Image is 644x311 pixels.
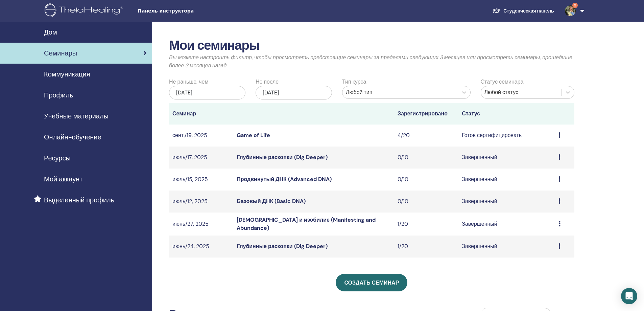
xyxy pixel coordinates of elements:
[458,236,555,258] td: Завершенный
[169,103,233,125] th: Семинар
[44,27,57,37] span: Дом
[394,191,458,213] td: 0/10
[169,169,233,191] td: июль/15, 2025
[487,5,559,17] a: Студенческая панель
[169,78,208,86] label: Не раньше, чем
[237,198,306,205] a: Базовый ДНК (Basic DNA)
[346,88,454,96] div: Любой тип
[44,153,71,163] span: Ресурсы
[237,176,331,183] a: Продвинутый ДНК (Advanced DNA)
[458,191,555,213] td: Завершенный
[44,111,109,121] span: Учебные материалы
[481,78,524,86] label: Статус семинара
[458,147,555,169] td: Завершенный
[394,236,458,258] td: 1/20
[169,38,574,53] h2: Мои семинары
[44,132,101,142] span: Онлайн-обучение
[138,7,239,15] span: Панель инструктора
[394,147,458,169] td: 0/10
[458,169,555,191] td: Завершенный
[44,69,90,79] span: Коммуникация
[256,86,332,99] div: [DATE]
[169,86,245,99] div: [DATE]
[342,78,366,86] label: Тип курса
[45,3,125,19] img: logo.png
[394,125,458,147] td: 4/20
[572,3,578,8] span: 9
[169,236,233,258] td: июнь/24, 2025
[44,174,82,184] span: Мой аккаунт
[394,213,458,236] td: 1/20
[44,195,114,205] span: Выделенный профиль
[565,5,576,16] img: default.jpg
[169,125,233,147] td: сент./19, 2025
[394,169,458,191] td: 0/10
[484,88,558,96] div: Любой статус
[344,279,399,286] span: Создать семинар
[169,213,233,236] td: июнь/27, 2025
[44,48,77,58] span: Семинары
[169,191,233,213] td: июль/12, 2025
[237,154,327,161] a: Глубинные раскопки (Dig Deeper)
[458,103,555,125] th: Статус
[493,8,501,14] img: graduation-cap-white.svg
[621,288,637,304] div: Open Intercom Messenger
[256,78,279,86] label: Не после
[458,213,555,236] td: Завершенный
[237,216,376,231] a: [DEMOGRAPHIC_DATA] и изобилие (Manifesting and Abundance)
[394,103,458,125] th: Зарегистрировано
[44,90,73,100] span: Профиль
[169,53,574,70] p: Вы можете настроить фильтр, чтобы просмотреть предстоящие семинары за пределами следующих 3 месяц...
[237,132,270,139] a: Game of Life
[336,274,407,291] a: Создать семинар
[458,125,555,147] td: Готов сертифицировать
[237,243,327,250] a: Глубинные раскопки (Dig Deeper)
[169,147,233,169] td: июль/17, 2025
